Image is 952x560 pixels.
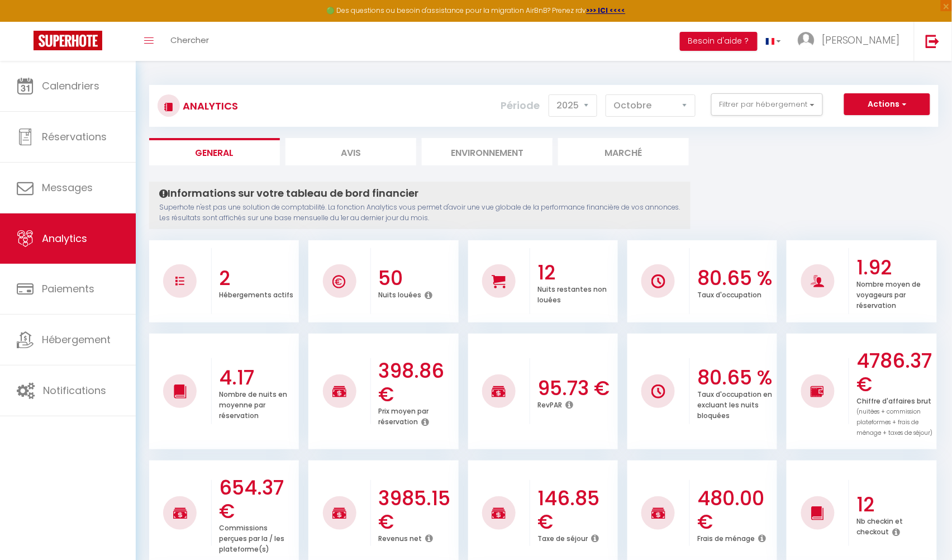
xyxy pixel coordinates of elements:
h3: 1.92 [856,256,934,279]
h3: 654.37 € [219,476,296,523]
h3: 95.73 € [538,377,615,400]
p: Nb checkin et checkout [856,514,903,537]
img: NO IMAGE [651,385,665,398]
h3: 12 [856,493,934,516]
h3: 80.65 % [697,267,774,290]
h3: Analytics [180,93,238,118]
span: Hébergement [42,333,111,347]
li: Marché [558,138,689,165]
button: Filtrer par hébergement [711,93,823,116]
span: (nuitées + commission plateformes + frais de ménage + taxes de séjour) [856,407,932,437]
li: Avis [285,138,416,165]
span: Messages [42,181,93,194]
p: Frais de ménage [697,531,755,543]
a: Chercher [162,22,217,61]
p: Chiffre d'affaires brut [856,394,932,438]
h3: 12 [538,261,615,284]
a: ... [PERSON_NAME] [789,22,914,61]
img: logout [926,34,940,48]
p: Taux d'occupation en excluant les nuits bloquées [697,387,772,420]
p: RevPAR [538,398,563,410]
p: Hébergements actifs [219,288,293,300]
h3: 398.86 € [379,359,456,406]
h3: 4786.37 € [856,349,934,396]
p: Superhote n'est pas une solution de comptabilité. La fonction Analytics vous permet d'avoir une v... [159,202,680,224]
span: Chercher [170,34,209,46]
p: Prix moyen par réservation [379,404,429,426]
p: Taux d'occupation [697,288,761,300]
li: General [149,138,280,165]
span: Calendriers [42,79,99,93]
span: Paiements [42,282,94,296]
h3: 2 [219,267,296,290]
img: ... [798,32,815,49]
h3: 50 [379,267,456,290]
h3: 480.00 € [697,487,774,534]
a: >>> ICI <<<< [587,6,626,15]
p: Nombre de nuits en moyenne par réservation [219,387,287,420]
p: Nuits louées [379,288,422,300]
label: Période [501,93,540,118]
p: Revenus net [379,531,422,543]
p: Nuits restantes non louées [538,282,607,305]
p: Taxe de séjour [538,531,588,543]
img: Super Booking [34,31,102,50]
span: Analytics [42,231,87,245]
span: [PERSON_NAME] [822,33,900,47]
button: Besoin d'aide ? [680,32,758,51]
h3: 146.85 € [538,487,615,534]
span: Notifications [43,383,106,397]
img: NO IMAGE [175,277,184,286]
h3: 3985.15 € [379,487,456,534]
p: Nombre moyen de voyageurs par réservation [856,277,921,310]
h3: 80.65 % [697,366,774,390]
li: Environnement [422,138,553,165]
h4: Informations sur votre tableau de bord financier [159,187,680,200]
button: Actions [844,93,930,116]
p: Commissions perçues par la / les plateforme(s) [219,521,284,554]
span: Réservations [42,130,107,144]
img: NO IMAGE [811,385,825,398]
h3: 4.17 [219,366,296,390]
